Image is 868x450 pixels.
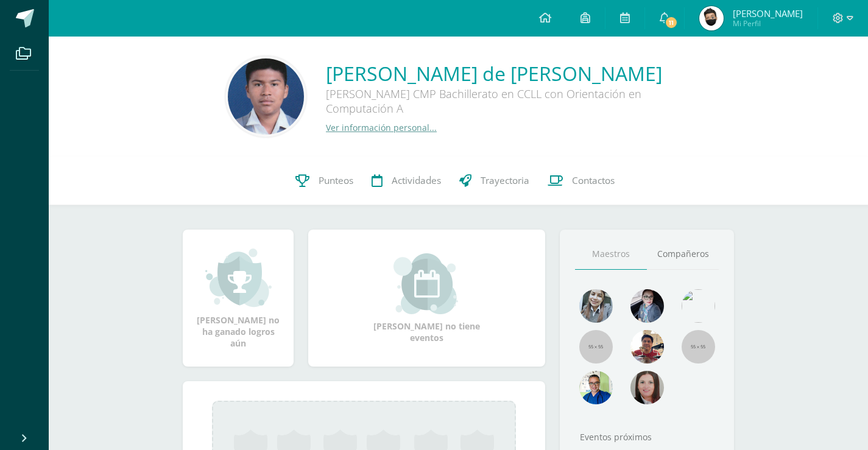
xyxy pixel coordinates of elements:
[647,239,719,270] a: Compañeros
[630,289,664,323] img: b8baad08a0802a54ee139394226d2cf3.png
[538,156,624,205] a: Contactos
[481,174,529,187] span: Trayectoria
[699,6,724,30] img: 74f5c192336581ee8aee24671a18ee1f.png
[575,239,647,270] a: Maestros
[319,174,353,187] span: Punteos
[630,371,664,404] img: 67c3d6f6ad1c930a517675cdc903f95f.png
[733,7,803,19] span: [PERSON_NAME]
[286,156,362,205] a: Punteos
[682,330,715,364] img: 55x55
[579,289,613,323] img: 45bd7986b8947ad7e5894cbc9b781108.png
[362,156,450,205] a: Actividades
[195,247,281,349] div: [PERSON_NAME] no ha ganado logros aún
[393,253,460,314] img: event_small.png
[228,58,304,135] img: bf025e9469be8a7b9bfaf05e9f4b853a.png
[205,247,272,308] img: achievement_small.png
[682,289,715,323] img: c25c8a4a46aeab7e345bf0f34826bacf.png
[572,174,615,187] span: Contactos
[326,86,691,122] div: [PERSON_NAME] CMP Bachillerato en CCLL con Orientación en Computación A
[366,253,488,343] div: [PERSON_NAME] no tiene eventos
[326,122,437,133] a: Ver información personal...
[665,16,678,29] span: 11
[450,156,538,205] a: Trayectoria
[392,174,441,187] span: Actividades
[326,60,691,86] a: [PERSON_NAME] de [PERSON_NAME]
[579,330,613,364] img: 55x55
[579,371,613,404] img: 10741f48bcca31577cbcd80b61dad2f3.png
[575,431,719,443] div: Eventos próximos
[733,18,803,29] span: Mi Perfil
[630,330,664,364] img: 11152eb22ca3048aebc25a5ecf6973a7.png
